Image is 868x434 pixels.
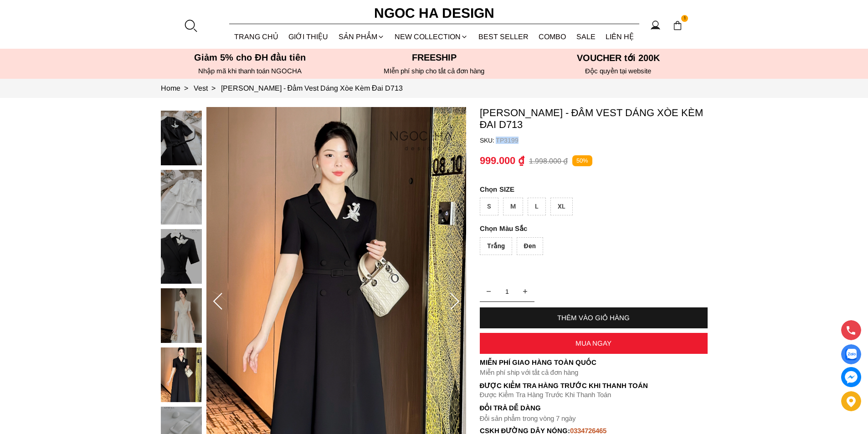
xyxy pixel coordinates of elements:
h6: SKU: [480,137,496,144]
a: Combo [534,25,571,49]
a: TRANG CHỦ [229,25,284,49]
p: 999.000 ₫ [480,155,524,167]
h6: Đổi trả dễ dàng [480,404,708,412]
p: Màu Sắc [480,225,682,233]
span: > [208,84,219,92]
span: 1 [681,15,688,22]
p: Được Kiểm Tra Hàng Trước Khi Thanh Toán [480,382,708,390]
div: SẢN PHẨM [334,25,390,49]
a: NEW COLLECTION [390,25,473,49]
div: L [528,198,546,215]
div: XL [550,198,573,215]
a: messenger [841,367,861,387]
div: Trắng [480,237,512,255]
img: img-CART-ICON-ksit0nf1 [673,20,683,31]
input: Quantity input [480,282,534,301]
a: GIỚI THIỆU [283,25,334,49]
div: M [503,198,523,215]
div: THÊM VÀO GIỎ HÀNG [480,314,708,322]
a: Link to Irene Dress - Đầm Vest Dáng Xòe Kèm Đai D713 [221,84,403,92]
img: Irene Dress - Đầm Vest Dáng Xòe Kèm Đai D713_mini_6 [161,111,202,165]
a: BEST SELLER [473,25,534,49]
div: MUA NGAY [480,339,708,347]
p: [PERSON_NAME] - Đầm Vest Dáng Xòe Kèm Đai D713 [480,107,708,131]
span: > [180,84,192,92]
img: Irene Dress - Đầm Vest Dáng Xòe Kèm Đai D713_mini_8 [161,229,202,284]
p: Được Kiểm Tra Hàng Trước Khi Thanh Toán [480,391,708,399]
p: SIZE [480,185,708,193]
a: SALE [571,25,601,49]
img: Irene Dress - Đầm Vest Dáng Xòe Kèm Đai D713_mini_10 [161,347,202,402]
a: Ngoc Ha Design [366,2,503,24]
p: TP3199 [496,137,708,144]
font: Đổi sản phẩm trong vòng 7 ngày [480,414,576,422]
img: Irene Dress - Đầm Vest Dáng Xòe Kèm Đai D713_mini_7 [161,170,202,225]
a: Link to Home [161,84,194,92]
font: Giảm 5% cho ĐH đầu tiên [194,52,306,62]
font: Miễn phí ship với tất cả đơn hàng [480,368,578,376]
h6: MIễn phí ship cho tất cả đơn hàng [345,67,524,75]
img: Display image [845,349,857,360]
div: Đen [517,237,543,255]
a: LIÊN HỆ [601,25,639,49]
div: S [480,198,498,215]
font: Freeship [412,52,457,62]
h6: Độc quyền tại website [529,67,708,75]
h5: VOUCHER tới 200K [529,52,708,63]
p: 1.998.000 ₫ [529,157,568,165]
font: Miễn phí giao hàng toàn quốc [480,358,596,366]
a: Display image [841,344,861,364]
a: Link to Vest [194,84,221,92]
img: Irene Dress - Đầm Vest Dáng Xòe Kèm Đai D713_mini_9 [161,288,202,343]
font: Nhập mã khi thanh toán NGOCHA [198,67,302,75]
p: 50% [572,155,592,167]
